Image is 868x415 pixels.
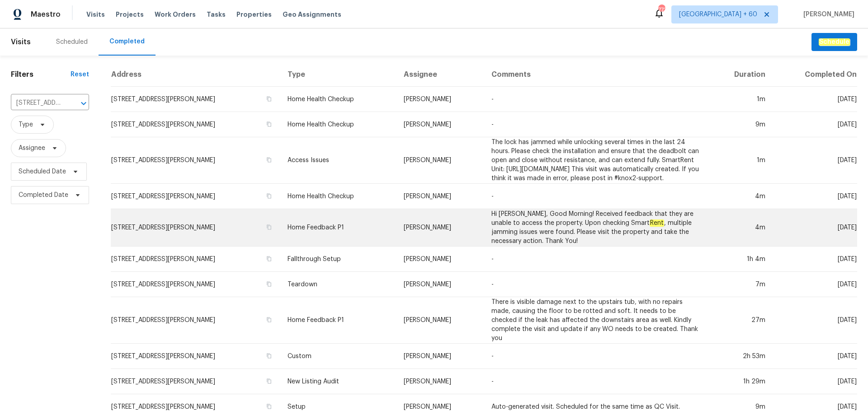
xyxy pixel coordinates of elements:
td: [STREET_ADDRESS][PERSON_NAME] [111,272,280,297]
td: 1m [708,137,773,184]
td: - [484,184,708,209]
td: [STREET_ADDRESS][PERSON_NAME] [111,112,280,137]
td: [DATE] [773,112,857,137]
td: [STREET_ADDRESS][PERSON_NAME] [111,137,280,184]
td: - [484,344,708,369]
td: [STREET_ADDRESS][PERSON_NAME] [111,184,280,209]
em: Schedule [819,38,850,46]
th: Comments [484,63,708,87]
div: 773 [658,5,665,14]
td: New Listing Audit [280,369,396,394]
td: [PERSON_NAME] [396,247,484,272]
td: [PERSON_NAME] [396,209,484,247]
td: [STREET_ADDRESS][PERSON_NAME] [111,344,280,369]
th: Address [111,63,280,87]
span: Completed Date [19,191,68,200]
td: [STREET_ADDRESS][PERSON_NAME] [111,209,280,247]
td: [PERSON_NAME] [396,297,484,344]
td: [PERSON_NAME] [396,112,484,137]
span: Visits [11,32,31,52]
span: Tasks [207,11,226,18]
button: Copy Address [265,402,273,410]
td: Home Feedback P1 [280,297,396,344]
button: Schedule [811,33,857,51]
td: 1h 29m [708,369,773,394]
span: Properties [236,10,272,19]
th: Assignee [396,63,484,87]
input: Search for an address... [11,96,64,110]
td: [PERSON_NAME] [396,137,484,184]
td: [PERSON_NAME] [396,87,484,112]
td: [PERSON_NAME] [396,369,484,394]
td: [DATE] [773,272,857,297]
button: Open [77,97,90,110]
td: [PERSON_NAME] [396,272,484,297]
td: [DATE] [773,184,857,209]
td: [DATE] [773,369,857,394]
td: Home Health Checkup [280,87,396,112]
td: [DATE] [773,87,857,112]
td: Home Feedback P1 [280,209,396,247]
td: [STREET_ADDRESS][PERSON_NAME] [111,247,280,272]
h1: Filters [11,70,71,79]
td: 27m [708,297,773,344]
span: [GEOGRAPHIC_DATA] + 60 [679,10,757,19]
button: Copy Address [265,223,273,231]
span: Maestro [31,10,61,19]
td: 4m [708,209,773,247]
div: Reset [71,70,89,79]
span: Type [19,120,33,129]
td: 2h 53m [708,344,773,369]
td: 4m [708,184,773,209]
span: Work Orders [155,10,196,19]
th: Completed On [773,63,857,87]
td: Teardown [280,272,396,297]
th: Type [280,63,396,87]
th: Duration [708,63,773,87]
td: - [484,87,708,112]
td: Hi [PERSON_NAME], Good Morning! Received feedback that they are unable to access the property. Up... [484,209,708,247]
button: Copy Address [265,377,273,385]
button: Copy Address [265,95,273,103]
td: Custom [280,344,396,369]
td: [STREET_ADDRESS][PERSON_NAME] [111,369,280,394]
button: Copy Address [265,316,273,324]
td: [DATE] [773,247,857,272]
button: Copy Address [265,280,273,288]
span: Scheduled Date [19,167,66,176]
div: Scheduled [56,37,88,47]
button: Copy Address [265,352,273,360]
div: Completed [109,37,145,46]
td: - [484,272,708,297]
button: Copy Address [265,192,273,200]
span: [PERSON_NAME] [800,10,854,19]
span: Visits [86,10,105,19]
em: Rent [650,219,664,227]
td: [PERSON_NAME] [396,184,484,209]
td: Home Health Checkup [280,112,396,137]
td: [STREET_ADDRESS][PERSON_NAME] [111,87,280,112]
td: 1h 4m [708,247,773,272]
td: [PERSON_NAME] [396,344,484,369]
td: - [484,247,708,272]
span: Geo Assignments [283,10,341,19]
button: Copy Address [265,120,273,128]
td: - [484,369,708,394]
td: The lock has jammed while unlocking several times in the last 24 hours. Please check the installa... [484,137,708,184]
td: 1m [708,87,773,112]
td: [DATE] [773,137,857,184]
span: Assignee [19,144,45,153]
td: [DATE] [773,344,857,369]
td: Fallthrough Setup [280,247,396,272]
td: [DATE] [773,209,857,247]
td: - [484,112,708,137]
button: Copy Address [265,255,273,263]
td: Home Health Checkup [280,184,396,209]
td: Access Issues [280,137,396,184]
button: Copy Address [265,156,273,164]
td: [STREET_ADDRESS][PERSON_NAME] [111,297,280,344]
span: Projects [116,10,144,19]
td: [DATE] [773,297,857,344]
td: 7m [708,272,773,297]
td: 9m [708,112,773,137]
